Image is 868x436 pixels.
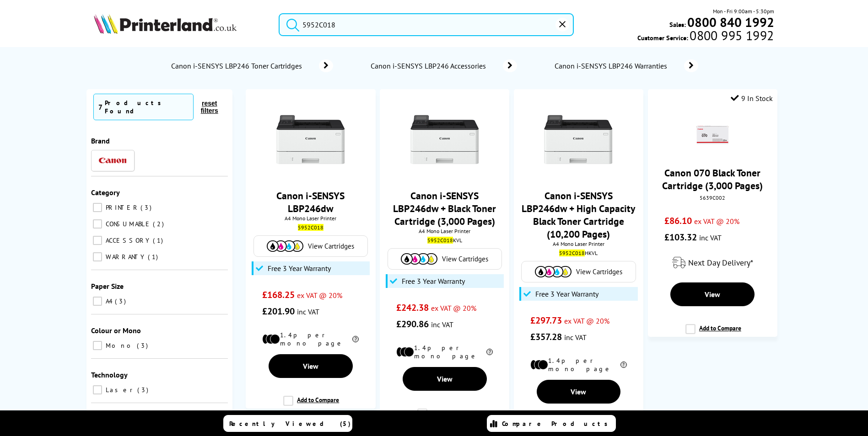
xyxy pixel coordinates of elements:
a: View [403,367,487,391]
span: Mon - Fri 9:00am - 5:30pm [713,7,774,16]
label: Add to Compare [417,409,473,426]
img: Canon-i-SENSYS-LBP246dw-Front-Small.jpg [410,105,479,174]
label: Add to Compare [685,324,741,341]
span: View Cartridges [308,242,354,250]
span: 3 [140,203,154,212]
img: Canon-i-SENSYS-LBP246dw-Front-Small.jpg [544,105,613,174]
a: Printerland Logo [94,14,267,36]
img: Cartridges [267,240,303,252]
div: KVL [387,237,502,244]
span: Free 3 Year Warranty [535,289,598,298]
input: ACCESSORY 1 [93,236,102,245]
span: ex VAT @ 20% [694,217,739,226]
a: Canon i-SENSYS LBP246dw + High Capacity Black Toner Cartridge (10,200 Pages) [522,189,635,240]
span: 7 [98,102,102,112]
span: PRINTER [103,203,140,212]
a: Canon i-SENSYS LBP246dw + Black Toner Cartridge (3,000 Pages) [393,189,496,228]
a: View [269,354,353,378]
span: 1 [148,253,160,261]
span: ex VAT @ 20% [297,291,342,300]
li: 1.4p per mono page [530,356,627,373]
input: CONSUMABLE 2 [93,219,102,229]
a: View [537,380,621,404]
span: 1 [153,236,165,245]
span: Free 3 Year Warranty [402,276,465,286]
input: Laser 3 [93,385,102,394]
span: Next Day Delivery* [688,257,753,268]
span: A4 Mono Laser Printer [518,240,639,247]
div: HKVL [521,250,636,256]
span: 3 [137,386,151,394]
span: View [705,290,720,299]
span: Mono [103,341,136,350]
span: View Cartridges [442,255,488,263]
div: modal_delivery [652,250,773,276]
a: View [670,282,755,306]
span: CONSUMABLE [103,220,152,228]
span: Canon i-SENSYS LBP246 Warranties [554,61,671,70]
div: 9 In Stock [731,94,773,103]
a: Recently Viewed (5) [223,415,352,432]
span: £86.10 [664,215,692,227]
span: View [303,362,318,371]
li: 1.4p per mono page [396,344,493,360]
a: Canon i-SENSYS LBP246 Warranties [554,59,698,72]
span: Colour or Mono [91,326,141,335]
div: Products Found [105,99,189,115]
a: Canon i-SENSYS LBP246 Accessories [370,59,517,72]
span: Sales: [669,20,686,29]
span: ex VAT @ 20% [564,316,609,325]
span: £201.90 [262,305,295,317]
a: Compare Products [487,415,616,432]
img: Canon-070-Black-Toner-Front-Small.png [696,119,728,151]
span: View Cartridges [576,267,622,276]
span: inc VAT [699,233,722,242]
img: Cartridges [535,266,571,277]
span: Customer Service: [637,31,774,42]
span: Category [91,188,120,197]
span: inc VAT [297,307,319,316]
a: View Cartridges [259,240,363,252]
input: A4 3 [93,297,102,306]
span: inc VAT [431,320,453,329]
span: Canon i-SENSYS LBP246 Accessories [370,61,490,70]
span: Technology [91,370,128,379]
span: A4 Mono Laser Printer [250,215,371,222]
span: ACCESSORY [103,236,152,245]
span: £242.38 [396,302,429,314]
span: View [437,374,453,383]
span: 0800 995 1992 [688,31,774,40]
img: Printerland Logo [94,14,237,34]
span: £103.32 [664,231,697,243]
li: 1.4p per mono page [262,331,359,347]
span: WARRANTY [103,253,147,261]
span: Paper Size [91,282,124,291]
a: Canon i-SENSYS LBP246dw [276,189,345,215]
img: Canon [99,158,126,164]
a: View Cartridges [526,266,631,277]
img: Cartridges [401,253,437,265]
b: 0800 840 1992 [687,14,774,31]
span: 2 [153,220,166,228]
span: Compare Products [502,420,613,428]
input: PRINTER 3 [93,203,102,212]
span: £297.73 [530,314,562,326]
span: £168.25 [262,289,295,301]
a: View Cartridges [393,253,497,265]
button: reset filters [194,99,226,115]
a: 0800 840 1992 [686,18,774,27]
label: Add to Compare [283,396,339,413]
input: WARRANTY 1 [93,252,102,261]
span: £357.28 [530,331,562,343]
a: Canon i-SENSYS LBP246 Toner Cartridges [170,59,333,72]
a: Canon 070 Black Toner Cartridge (3,000 Pages) [662,166,763,192]
span: Canon i-SENSYS LBP246 Toner Cartridges [170,61,305,70]
span: ex VAT @ 20% [431,303,476,313]
span: 3 [137,341,150,350]
span: Laser [103,386,136,394]
span: Brand [91,136,110,145]
mark: 5952C018 [298,224,323,231]
mark: 5952C018 [427,237,453,244]
span: 3 [115,297,128,305]
span: A4 [103,297,114,305]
